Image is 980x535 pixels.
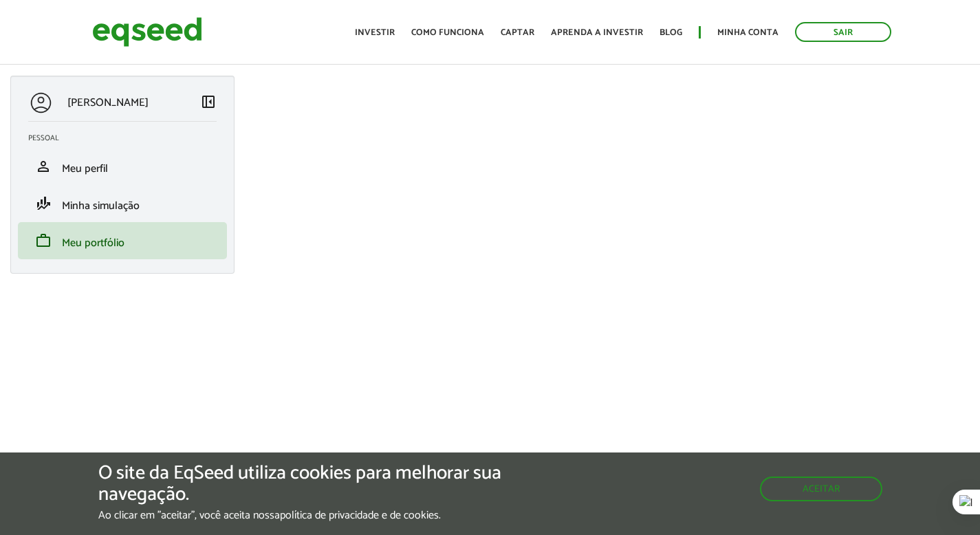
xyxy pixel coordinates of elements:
button: Aceitar [760,477,882,501]
li: Meu perfil [18,148,227,185]
img: EqSeed [92,14,202,50]
span: work [35,232,52,249]
span: person [35,158,52,175]
span: finance_mode [35,195,52,212]
a: Aprenda a investir [551,28,643,37]
a: Minha conta [717,28,778,37]
li: Minha simulação [18,185,227,222]
span: left_panel_close [200,94,217,110]
a: finance_modeMinha simulação [28,195,217,212]
a: workMeu portfólio [28,232,217,249]
a: Captar [501,28,534,37]
p: Ao clicar em "aceitar", você aceita nossa . [98,509,569,522]
a: Investir [355,28,395,37]
span: Minha simulação [62,197,140,215]
h5: O site da EqSeed utiliza cookies para melhorar sua navegação. [98,463,569,505]
a: Blog [660,28,682,37]
a: personMeu perfil [28,158,217,175]
a: Como funciona [411,28,484,37]
a: política de privacidade e de cookies [280,510,439,521]
h2: Pessoal [28,134,227,142]
p: [PERSON_NAME] [67,96,149,109]
a: Colapsar menu [200,94,217,113]
span: Meu portfólio [62,234,124,252]
span: Meu perfil [62,160,108,178]
li: Meu portfólio [18,222,227,259]
a: Sair [795,22,891,42]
